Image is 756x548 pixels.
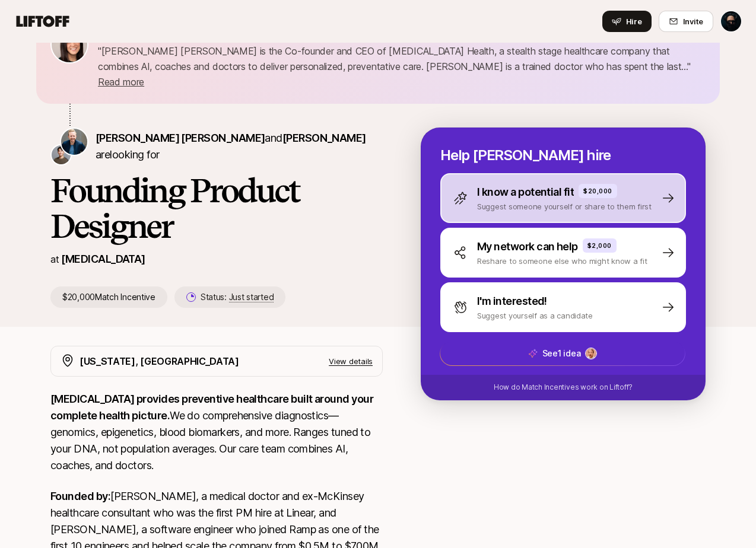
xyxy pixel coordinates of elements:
[683,15,703,27] span: Invite
[477,184,574,200] p: I know a potential fit
[586,348,596,359] img: 8047eaab_d5e9_45eb_bfe9_0d7996e1fcb7.jpg
[98,43,706,90] p: " [PERSON_NAME] [PERSON_NAME] is the Co-founder and CEO of [MEDICAL_DATA] Health, a stealth stage...
[477,310,593,321] p: Suggest yourself as a candidate
[50,251,59,267] p: at
[52,27,87,62] img: 71d7b91d_d7cb_43b4_a7ea_a9b2f2cc6e03.jpg
[602,11,652,32] button: Hire
[96,132,265,144] span: [PERSON_NAME] [PERSON_NAME]
[587,241,612,250] p: $2,000
[720,11,742,32] button: Randy Hunt
[583,186,612,196] p: $20,000
[477,200,652,212] p: Suggest someone yourself or share to them first
[440,147,686,164] p: Help [PERSON_NAME] hire
[329,355,373,367] p: View details
[229,292,274,302] span: Just started
[477,255,647,267] p: Reshare to someone else who might know a fit
[542,346,581,361] p: See 1 idea
[626,15,642,27] span: Hire
[61,129,87,155] img: Sagan Schultz
[721,11,741,31] img: Randy Hunt
[50,490,110,502] strong: Founded by:
[494,382,633,393] p: How do Match Incentives work on Liftoff?
[282,132,366,144] span: [PERSON_NAME]
[50,173,383,244] h1: Founding Product Designer
[265,132,366,144] span: and
[659,11,713,32] button: Invite
[50,393,375,422] strong: [MEDICAL_DATA] provides preventive healthcare built around your complete health picture.
[61,251,145,267] p: [MEDICAL_DATA]
[96,130,383,163] p: are looking for
[50,286,167,308] p: $20,000 Match Incentive
[98,76,144,88] span: Read more
[80,353,239,369] p: [US_STATE], [GEOGRAPHIC_DATA]
[440,341,685,366] button: See1 idea
[477,238,578,255] p: My network can help
[50,391,383,474] p: We do comprehensive diagnostics—genomics, epigenetics, blood biomarkers, and more. Ranges tuned t...
[201,290,274,304] p: Status:
[477,293,547,310] p: I'm interested!
[52,145,71,164] img: David Deng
